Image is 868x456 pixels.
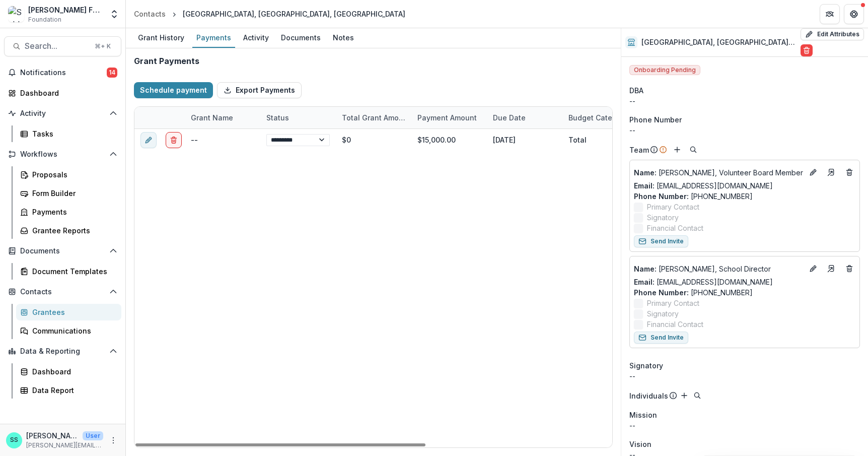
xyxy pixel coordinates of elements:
div: Total Grant Amount [336,112,411,123]
a: Notes [329,28,358,48]
div: [DATE] [487,129,562,151]
div: $15,000.00 [411,129,487,151]
button: Search [691,389,703,402]
a: Grantee Reports [16,222,121,239]
button: More [107,434,119,446]
div: Tasks [32,128,113,139]
a: Form Builder [16,185,121,202]
div: Grant History [134,30,188,45]
span: Notifications [20,69,107,77]
div: -- [629,125,860,136]
p: User [83,431,103,440]
div: Grant Name [185,112,239,123]
span: Activity [20,109,105,118]
button: Schedule payment [134,82,213,98]
span: Financial Contact [647,319,703,330]
span: Phone Number [629,114,682,125]
button: delete [166,132,182,148]
p: [PHONE_NUMBER] [634,287,855,298]
a: Payments [192,28,235,48]
a: Name: [PERSON_NAME], School Director [634,264,803,274]
span: Phone Number : [634,288,689,297]
span: Workflows [20,150,105,159]
div: Payments [32,207,113,217]
a: Activity [239,28,273,48]
div: Form Builder [32,188,113,199]
div: Budget Category [562,112,634,123]
span: Search... [25,41,89,51]
p: [PERSON_NAME][EMAIL_ADDRESS][DOMAIN_NAME] [26,441,103,450]
nav: breadcrumb [130,7,409,21]
a: Email: [EMAIL_ADDRESS][DOMAIN_NAME] [634,277,773,287]
p: [PERSON_NAME], Volunteer Board Member [634,167,803,178]
span: Vision [629,439,652,449]
a: Go to contact [823,164,839,180]
button: Search... [4,36,121,56]
div: Due Date [487,107,562,128]
button: Get Help [844,4,864,24]
a: Proposals [16,166,121,183]
div: Grantees [32,307,113,317]
button: Edit [807,166,819,178]
div: Grantee Reports [32,225,113,236]
div: Grant Name [185,107,260,128]
span: DBA [629,85,643,96]
button: Edit Attributes [801,28,864,40]
button: Delete [801,44,813,56]
p: [PERSON_NAME], School Director [634,264,803,274]
button: Send Invite [634,235,688,247]
button: Deletes [843,166,855,178]
span: Name : [634,265,657,273]
span: Email: [634,278,655,286]
button: Open Data & Reporting [4,343,121,359]
div: Documents [277,30,325,45]
div: Status [260,107,336,128]
button: Send Invite [634,332,688,344]
div: $0 [336,129,411,151]
span: Primary Contact [647,202,699,212]
div: -- [191,135,198,145]
a: Dashboard [4,85,121,101]
a: Communications [16,322,121,339]
div: ⌘ + K [93,41,113,52]
button: Open Documents [4,243,121,259]
div: Data Report [32,385,113,396]
div: Budget Category [562,107,663,128]
a: Documents [277,28,325,48]
a: Payments [16,204,121,220]
p: [PHONE_NUMBER] [634,191,855,202]
div: [PERSON_NAME] Family Foundation [28,5,103,15]
p: Individuals [629,390,668,401]
div: Payment Amount [411,107,487,128]
span: Documents [20,247,105,255]
div: [GEOGRAPHIC_DATA], [GEOGRAPHIC_DATA], [GEOGRAPHIC_DATA] [183,9,405,19]
button: Open entity switcher [107,4,121,24]
button: Notifications14 [4,64,121,81]
a: Go to contact [823,260,839,277]
span: Foundation [28,15,61,24]
p: [PERSON_NAME] [26,430,79,441]
button: Partners [820,4,840,24]
div: Due Date [487,112,532,123]
a: Name: [PERSON_NAME], Volunteer Board Member [634,167,803,178]
img: Schlecht Family Foundation [8,6,24,22]
div: Proposals [32,169,113,180]
div: -- [629,371,860,381]
span: Name : [634,168,657,177]
h2: Grant Payments [134,56,199,66]
button: Open Contacts [4,284,121,300]
h2: [GEOGRAPHIC_DATA], [GEOGRAPHIC_DATA], [GEOGRAPHIC_DATA] [641,38,797,47]
a: Dashboard [16,363,121,380]
div: Contacts [134,9,166,19]
div: Payments [192,30,235,45]
button: Export Payments [217,82,302,98]
p: -- [629,420,860,431]
div: Stephanie Schlecht [10,437,18,443]
p: Team [629,145,649,155]
div: Total [568,135,587,145]
div: Status [260,112,295,123]
span: Signatory [629,360,663,371]
button: Add [671,144,683,156]
div: Dashboard [32,366,113,377]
